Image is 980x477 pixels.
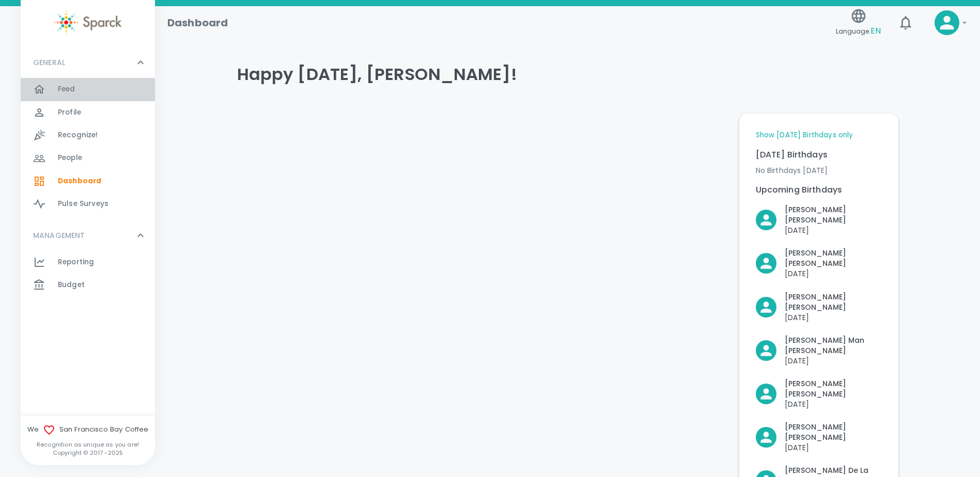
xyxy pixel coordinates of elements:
a: Reporting [21,251,155,274]
p: [PERSON_NAME] [PERSON_NAME] [785,204,882,225]
span: Language: [836,24,881,38]
p: Upcoming Birthdays [756,184,882,196]
p: [DATE] [785,399,882,409]
p: [PERSON_NAME] [PERSON_NAME] [785,378,882,399]
p: [PERSON_NAME] [PERSON_NAME] [785,248,882,268]
p: GENERAL [33,57,65,68]
span: We San Francisco Bay Coffee [21,424,155,436]
h1: Dashboard [167,14,228,31]
a: Feed [21,78,155,101]
p: [DATE] [785,225,882,235]
p: Copyright © 2017 - 2025 [21,449,155,457]
div: MANAGEMENT [21,251,155,301]
div: GENERAL [21,47,155,78]
div: Click to Recognize! [748,370,882,409]
a: Show [DATE] Birthdays only [756,130,853,140]
button: Click to Recognize! [756,422,882,453]
a: Recognize! [21,124,155,147]
span: Reporting [58,257,94,267]
p: [DATE] [785,312,882,323]
p: Recognition as unique as you are! [21,440,155,449]
a: People [21,147,155,169]
span: People [58,153,82,163]
p: [PERSON_NAME] [PERSON_NAME] [785,422,882,442]
span: EN [870,25,881,37]
span: Recognize! [58,130,98,140]
p: [PERSON_NAME] Man [PERSON_NAME] [785,335,882,356]
p: [DATE] Birthdays [756,149,882,161]
div: Click to Recognize! [748,196,882,235]
div: GENERAL [21,78,155,219]
button: Language:EN [832,5,885,41]
div: Click to Recognize! [748,327,882,366]
a: Sparck logo [21,10,155,35]
div: Click to Recognize! [748,414,882,453]
p: [PERSON_NAME] [PERSON_NAME] [785,292,882,312]
div: Click to Recognize! [748,240,882,279]
span: Pulse Surveys [58,199,108,209]
button: Click to Recognize! [756,204,882,235]
div: Click to Recognize! [748,283,882,323]
p: [DATE] [785,356,882,366]
a: Dashboard [21,170,155,193]
button: Click to Recognize! [756,292,882,323]
button: Click to Recognize! [756,378,882,409]
a: Profile [21,101,155,124]
button: Click to Recognize! [756,248,882,279]
span: Profile [58,107,81,118]
img: Sparck logo [54,10,121,35]
span: Feed [58,84,75,94]
p: [DATE] [785,442,882,453]
p: [DATE] [785,268,882,279]
span: Budget [58,280,85,290]
h4: Happy [DATE], [PERSON_NAME]! [237,64,898,85]
a: Budget [21,274,155,296]
button: Click to Recognize! [756,335,882,366]
a: Pulse Surveys [21,193,155,215]
p: MANAGEMENT [33,230,85,241]
p: No Birthdays [DATE] [756,165,882,176]
span: Dashboard [58,176,101,186]
div: MANAGEMENT [21,220,155,251]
